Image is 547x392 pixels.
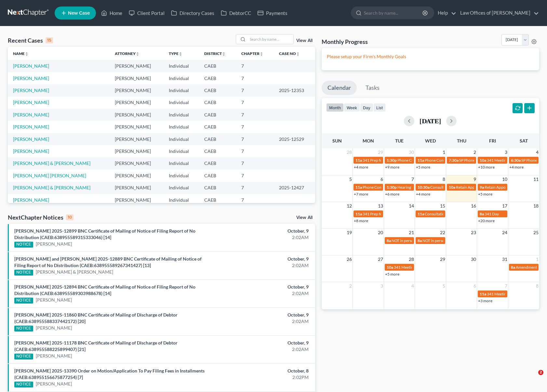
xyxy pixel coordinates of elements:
[110,109,164,121] td: [PERSON_NAME]
[236,72,274,84] td: 7
[430,185,489,190] span: Consultation for [PERSON_NAME]
[501,175,508,183] span: 10
[487,158,545,163] span: 341 Meeting for [PERSON_NAME]
[511,265,515,270] span: 8a
[241,51,263,56] a: Chapterunfold_more
[110,194,164,206] td: [PERSON_NAME]
[279,51,300,56] a: Case Nounfold_more
[14,312,178,324] a: [PERSON_NAME] 2025-11860 BNC Certificate of Mailing of Discharge of Debtor (CAEB:6389555883374421...
[408,229,415,237] span: 21
[470,255,477,263] span: 30
[501,202,508,210] span: 17
[13,100,49,105] a: [PERSON_NAME]
[110,72,164,84] td: [PERSON_NAME]
[14,368,205,380] a: [PERSON_NAME] 2025-13390 Order on Motion/Application To Pay Filing Fees in Installments (CAEB:638...
[110,169,164,182] td: [PERSON_NAME]
[360,81,385,95] a: Tasks
[470,202,477,210] span: 16
[254,7,291,19] a: Payments
[387,185,397,190] span: 1:30p
[385,165,399,169] a: +9 more
[480,291,486,296] span: 11a
[164,121,199,133] td: Individual
[13,136,49,142] a: [PERSON_NAME]
[326,103,344,112] button: month
[236,84,274,96] td: 7
[473,148,477,156] span: 2
[215,374,309,381] div: 2:02PM
[215,256,309,262] div: October, 9
[236,60,274,72] td: 7
[110,84,164,96] td: [PERSON_NAME]
[14,298,33,304] div: NOTICE
[236,121,274,133] td: 7
[322,38,368,46] h3: Monthly Progress
[449,185,455,190] span: 10a
[222,52,226,56] i: unfold_more
[457,138,466,143] span: Thu
[478,192,492,196] a: +5 more
[13,88,49,93] a: [PERSON_NAME]
[14,228,195,240] a: [PERSON_NAME] 2025-12899 BNC Certificate of Mailing of Notice of Filing Report of No Distribution...
[199,84,236,96] td: CAEB
[136,52,140,56] i: unfold_more
[110,60,164,72] td: [PERSON_NAME]
[14,256,202,268] a: [PERSON_NAME] and [PERSON_NAME] 2025-12889 BNC Certificate of Mailing of Notice of Filing Report ...
[236,182,274,194] td: 7
[480,211,484,216] span: 8a
[274,84,315,96] td: 2025-12353
[408,148,415,156] span: 30
[327,53,534,60] p: Please setup your Firm's Monthly Goals
[355,158,362,163] span: 11a
[411,282,415,290] span: 4
[392,238,440,243] span: NOT in person appointments
[420,117,441,124] h2: [DATE]
[346,202,353,210] span: 12
[199,194,236,206] td: CAEB
[215,318,309,325] div: 2:02AM
[36,325,72,331] a: [PERSON_NAME]
[236,133,274,145] td: 7
[489,138,496,143] span: Fri
[363,138,374,143] span: Mon
[533,175,539,183] span: 11
[377,229,384,237] span: 20
[442,148,446,156] span: 1
[199,121,236,133] td: CAEB
[535,282,539,290] span: 8
[377,255,384,263] span: 27
[115,51,140,56] a: Attorneyunfold_more
[215,312,309,318] div: October, 9
[236,169,274,182] td: 7
[425,158,496,163] span: Phone Consultation for [PERSON_NAME]
[296,215,313,220] a: View All
[418,238,422,243] span: 8a
[535,255,539,263] span: 1
[14,326,33,331] div: NOTICE
[215,234,309,241] div: 2:02AM
[478,218,495,223] a: +20 more
[533,202,539,210] span: 18
[13,185,90,190] a: [PERSON_NAME] & [PERSON_NAME]
[110,157,164,169] td: [PERSON_NAME]
[473,282,477,290] span: 6
[110,182,164,194] td: [PERSON_NAME]
[215,368,309,374] div: October, 8
[480,158,486,163] span: 10a
[13,160,90,166] a: [PERSON_NAME] & [PERSON_NAME]
[110,145,164,157] td: [PERSON_NAME]
[418,185,430,190] span: 10:30a
[418,211,424,216] span: 11a
[66,214,73,220] div: 10
[377,148,384,156] span: 29
[395,138,404,143] span: Tue
[385,272,399,277] a: +5 more
[387,158,397,163] span: 1:30p
[236,157,274,169] td: 7
[14,354,33,359] div: NOTICE
[199,72,236,84] td: CAEB
[346,229,353,237] span: 19
[456,185,527,190] span: Retain Appointment for [PERSON_NAME]
[164,60,199,72] td: Individual
[218,7,254,19] a: DebtorCC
